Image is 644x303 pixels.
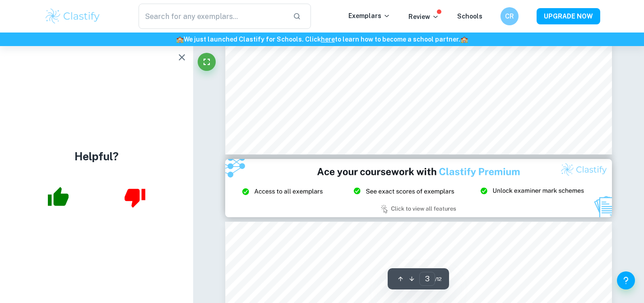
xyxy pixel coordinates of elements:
button: UPGRADE NOW [537,8,600,24]
span: 🏫 [460,36,468,43]
button: CR [500,7,519,25]
input: Search for any exemplars... [139,4,286,29]
img: Ad [225,159,612,217]
img: Clastify logo [44,7,102,25]
span: / 12 [435,275,442,283]
button: Help and Feedback [617,271,635,289]
p: Review [408,12,439,22]
h6: CR [504,11,514,21]
span: 🏫 [176,36,184,43]
button: Fullscreen [198,53,216,71]
a: here [321,36,335,43]
p: Exemplars [348,11,390,21]
h6: We just launched Clastify for Schools. Click to learn how to become a school partner. [2,34,642,44]
h4: Helpful? [74,148,119,164]
a: Schools [457,13,482,20]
